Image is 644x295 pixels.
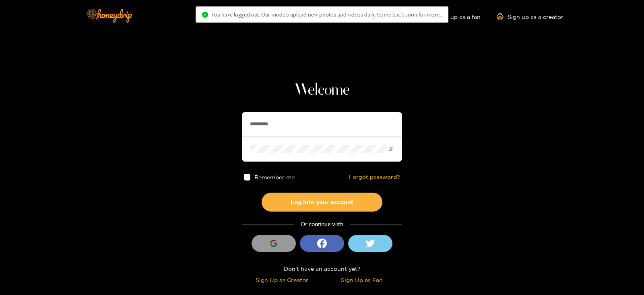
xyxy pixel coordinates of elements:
[497,13,563,20] a: Sign up as a creator
[324,275,400,285] div: Sign Up as Fan
[242,220,402,229] div: Or continue with
[425,13,481,20] a: Sign up as a fan
[202,12,208,18] span: check-circle
[262,193,382,212] button: Log into your account
[349,174,400,181] a: Forgot password?
[211,11,442,18] span: You have logged out. Our models upload new photos and videos daily. Come back soon for more..
[388,146,394,152] span: eye-invisible
[242,81,402,100] h1: Welcome
[244,275,320,285] div: Sign Up as Creator
[242,264,402,273] div: Don't have an account yet?
[255,174,295,180] span: Remember me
